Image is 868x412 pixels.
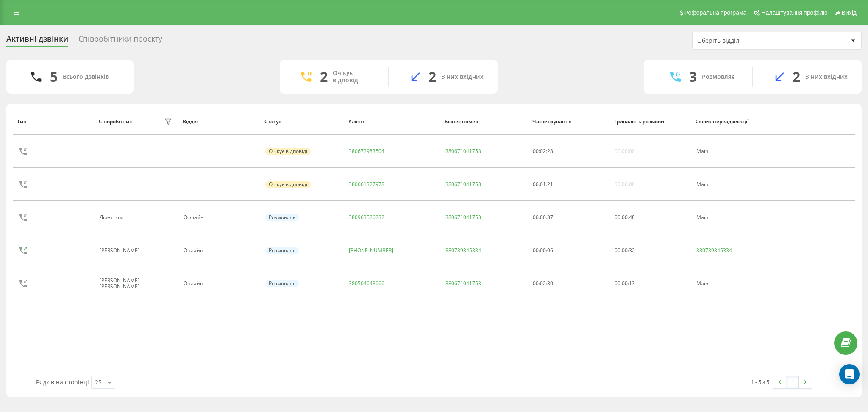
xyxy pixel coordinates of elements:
a: 380671041753 [445,148,481,155]
div: 00:00:00 [615,148,635,154]
div: 00:00:37 [533,214,605,220]
div: Онлайн [184,281,256,287]
div: Всього дзвінків [63,73,109,81]
div: 2 [793,69,800,85]
div: Співробітник [99,119,132,125]
a: 380671041753 [445,214,481,221]
div: 00:02:30 [533,281,605,287]
div: 2 [428,69,436,85]
a: 380672983504 [349,148,384,155]
div: : : [533,148,553,154]
div: [PERSON_NAME] [100,248,142,253]
span: Рядків на сторінці [36,378,89,386]
div: Розмовляє [265,214,299,221]
a: 380963526232 [349,214,384,221]
div: Тип [17,119,91,125]
a: 380739345334 [445,247,481,254]
div: Main [696,181,769,187]
div: : : [615,214,635,220]
span: 13 [629,280,635,287]
div: Open Intercom Messenger [839,364,860,384]
div: Розмовляє [265,280,299,287]
span: Налаштування профілю [761,9,827,16]
span: Вихід [842,9,857,16]
div: Активні дзвінки [6,34,68,47]
div: Очікує відповіді [265,181,311,188]
div: З них вхідних [805,73,848,81]
div: Офлайн [184,214,256,220]
div: 00:00:06 [533,248,605,253]
span: 00 [622,247,628,254]
a: 380739345334 [696,248,732,253]
div: 25 [95,378,102,387]
a: 380504643666 [349,280,384,287]
div: 00:00:00 [615,181,635,187]
div: Клієнт [348,119,437,125]
span: 00 [533,181,539,188]
div: Очікує відповіді [333,70,376,84]
div: Статус [264,119,340,125]
div: 1 - 5 з 5 [751,378,769,386]
a: [PHONE_NUMBER] [349,247,393,254]
a: 1 [786,376,799,388]
span: 21 [547,181,553,188]
div: [PERSON_NAME] [PERSON_NAME] [100,278,162,290]
div: Розмовляє [265,247,299,254]
div: Онлайн [184,248,256,253]
div: 5 [50,69,58,85]
div: Відділ [183,119,256,125]
span: 00 [622,214,628,221]
div: : : [533,181,553,187]
span: 48 [629,214,635,221]
div: Main [696,148,769,154]
span: 28 [547,148,553,155]
a: 380671041753 [445,181,481,188]
span: 02 [540,148,546,155]
span: 32 [629,247,635,254]
span: 00 [615,280,620,287]
span: 00 [615,214,620,221]
div: Очікує відповіді [265,148,311,155]
div: З них вхідних [441,73,484,81]
div: Main [696,214,769,220]
div: Розмовляє [702,73,734,81]
span: 01 [540,181,546,188]
div: : : [615,248,635,253]
span: 00 [615,247,620,254]
div: Main [696,281,769,287]
div: 3 [689,69,697,85]
div: Діректкол [100,214,126,220]
div: 2 [320,69,328,85]
a: 380661327978 [349,181,384,188]
div: Співробітники проєкту [78,34,162,47]
div: Час очікування [532,119,606,125]
div: Бізнес номер [445,119,524,125]
a: 380671041753 [445,280,481,287]
span: 00 [622,280,628,287]
span: 00 [533,148,539,155]
div: Схема переадресації [696,119,769,125]
div: Тривалість розмови [614,119,687,125]
span: Реферальна програма [684,9,747,16]
div: Оберіть відділ [697,37,798,45]
div: : : [615,281,635,287]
